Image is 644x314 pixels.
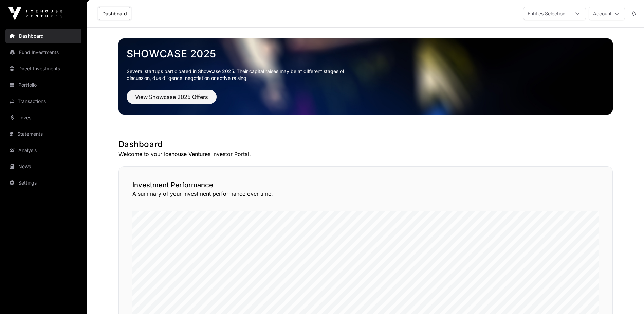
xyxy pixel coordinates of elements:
a: Transactions [5,94,81,109]
img: Icehouse Ventures Logo [8,7,62,20]
p: A summary of your investment performance over time. [132,190,599,198]
a: View Showcase 2025 Offers [127,97,217,103]
a: Dashboard [5,29,81,43]
h2: Investment Performance [132,180,599,190]
a: Dashboard [98,7,131,20]
a: Analysis [5,143,81,158]
a: News [5,159,81,174]
a: Fund Investments [5,45,81,60]
a: Settings [5,175,81,190]
button: Account [589,7,625,20]
div: Entities Selection [523,7,569,20]
a: Statements [5,126,81,141]
p: Welcome to your Icehouse Ventures Investor Portal. [118,150,613,158]
h1: Dashboard [118,139,613,150]
p: Several startups participated in Showcase 2025. Their capital raises may be at different stages o... [127,68,355,82]
span: View Showcase 2025 Offers [135,93,208,101]
a: Direct Investments [5,61,81,76]
a: Invest [5,110,81,125]
img: Showcase 2025 [118,38,613,115]
a: Portfolio [5,77,81,92]
button: View Showcase 2025 Offers [127,90,217,104]
a: Showcase 2025 [127,48,605,60]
